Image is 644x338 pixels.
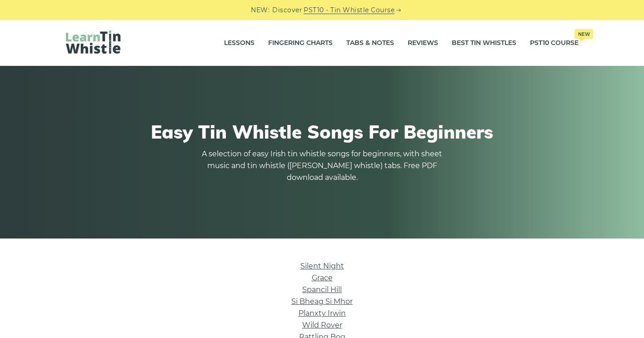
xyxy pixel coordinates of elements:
a: Spancil Hill [302,285,342,294]
a: Si­ Bheag Si­ Mhor [291,297,353,306]
a: Lessons [224,32,255,55]
a: Wild Rover [302,321,342,329]
a: Planxty Irwin [299,309,346,318]
a: PST10 CourseNew [530,32,579,55]
h1: Easy Tin Whistle Songs For Beginners [66,121,579,143]
span: New [574,29,593,39]
a: Silent Night [300,262,344,270]
img: LearnTinWhistle.com [66,30,120,54]
a: Reviews [408,32,438,55]
p: A selection of easy Irish tin whistle songs for beginners, with sheet music and tin whistle ([PER... [200,148,445,184]
a: Grace [312,273,333,282]
a: Tabs & Notes [346,32,394,55]
a: Best Tin Whistles [452,32,516,55]
a: Fingering Charts [268,32,333,55]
